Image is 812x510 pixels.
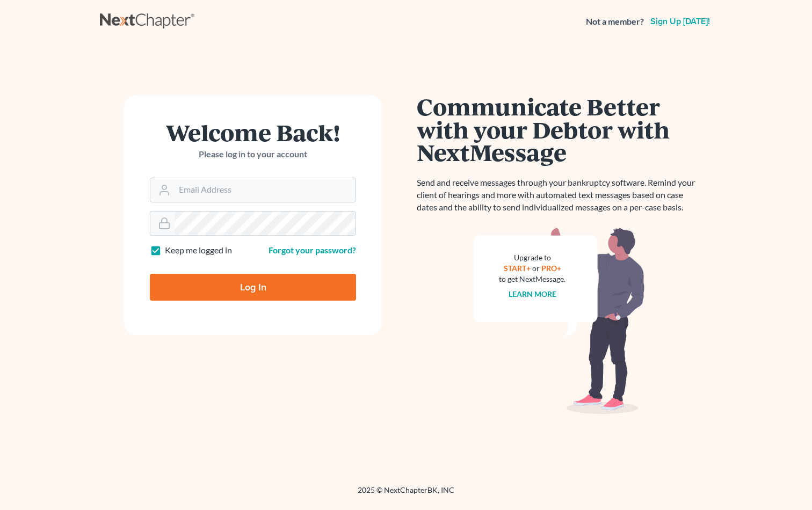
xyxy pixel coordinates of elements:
[150,121,356,144] h1: Welcome Back!
[541,264,561,273] a: PRO+
[509,289,556,298] a: Learn more
[532,264,540,273] span: or
[473,227,645,414] img: nextmessage_bg-59042aed3d76b12b5cd301f8e5b87938c9018125f34e5fa2b7a6b67550977c72.svg
[499,252,565,263] div: Upgrade to
[499,274,565,285] div: to get NextMessage.
[175,178,356,202] input: Email Address
[586,16,644,28] strong: Not a member?
[269,245,356,255] a: Forgot your password?
[150,148,356,161] p: Please log in to your account
[165,244,232,257] label: Keep me logged in
[417,177,701,214] p: Send and receive messages through your bankruptcy software. Remind your client of hearings and mo...
[150,274,356,301] input: Log In
[100,485,712,504] div: 2025 © NextChapterBK, INC
[417,95,701,164] h1: Communicate Better with your Debtor with NextMessage
[504,264,531,273] a: START+
[648,17,712,26] a: Sign up [DATE]!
